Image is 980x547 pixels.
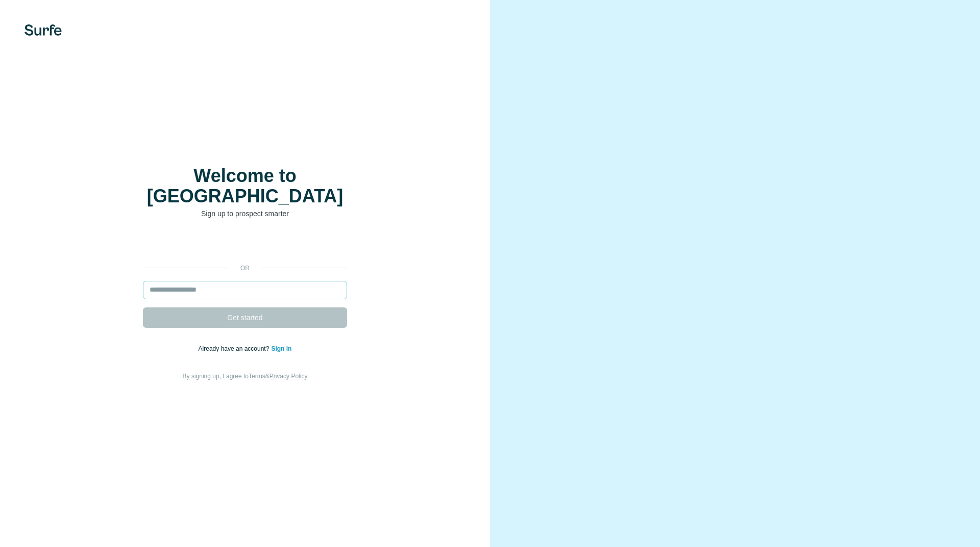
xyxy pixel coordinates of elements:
h1: Welcome to [GEOGRAPHIC_DATA] [143,166,347,206]
p: Sign up to prospect smarter [143,209,347,219]
span: By signing up, I agree to & [183,373,308,380]
a: Sign in [271,345,291,352]
p: or [229,264,261,273]
span: Already have an account? [199,345,272,352]
iframe: Schaltfläche „Über Google anmelden“ [138,234,352,256]
a: Privacy Policy [269,373,308,380]
img: Surfe's logo [24,24,62,36]
a: Terms [249,373,265,380]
